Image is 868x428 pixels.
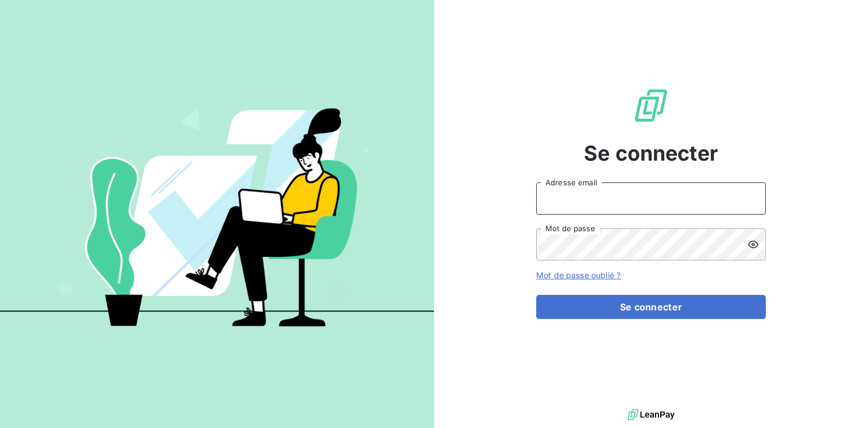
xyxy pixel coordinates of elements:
[584,138,718,169] span: Se connecter
[633,87,669,124] img: Logo LeanPay
[627,406,675,423] img: logo
[536,270,621,280] a: Mot de passe oublié ?
[536,182,766,215] input: placeholder
[536,295,766,319] button: Se connecter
